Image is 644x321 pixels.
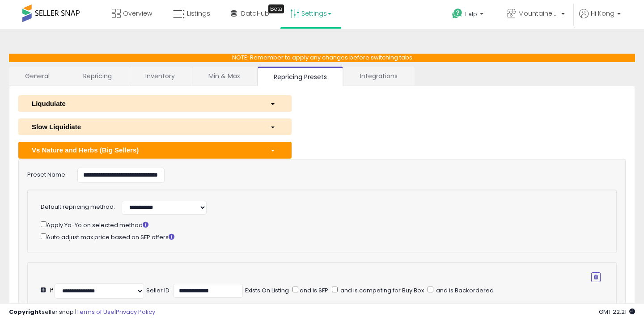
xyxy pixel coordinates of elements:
[18,142,292,158] button: Vs Nature and Herbs (Big Sellers)
[146,287,169,295] div: Seller ID
[25,99,263,108] div: Liquduiate
[339,286,424,295] span: and is competing for Buy Box
[594,275,598,280] i: Remove Condition
[21,168,71,179] label: Preset Name
[344,67,414,85] a: Integrations
[465,10,477,18] span: Help
[25,122,263,131] div: Slow Liquidiate
[9,67,66,85] a: General
[9,308,42,316] strong: Copyright
[41,203,115,211] label: Default repricing method:
[41,220,601,230] div: Apply Yo-Yo on selected method
[9,54,635,62] p: NOTE: Remember to apply any changes before switching tabs
[518,9,559,18] span: MountaineerBrand
[116,308,155,316] a: Privacy Policy
[9,308,155,317] div: seller snap | |
[41,232,601,242] div: Auto adjust max price based on SFP offers
[129,67,191,85] a: Inventory
[187,9,210,18] span: Listings
[123,9,152,18] span: Overview
[579,9,621,29] a: Hi Kong
[18,118,292,135] button: Slow Liquidiate
[245,287,289,295] div: Exists On Listing
[452,8,463,19] i: Get Help
[18,95,292,112] button: Liquduiate
[67,67,128,85] a: Repricing
[192,67,256,85] a: Min & Max
[298,286,328,295] span: and is SFP
[599,308,635,316] span: 2025-09-7 22:21 GMT
[241,9,269,18] span: DataHub
[25,145,263,155] div: Vs Nature and Herbs (Big Sellers)
[435,286,494,295] span: and is Backordered
[445,1,492,29] a: Help
[591,9,614,18] span: Hi Kong
[43,301,61,313] div: :
[258,67,343,86] a: Repricing Presets
[76,308,114,316] a: Terms of Use
[268,4,284,13] div: Tooltip anchor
